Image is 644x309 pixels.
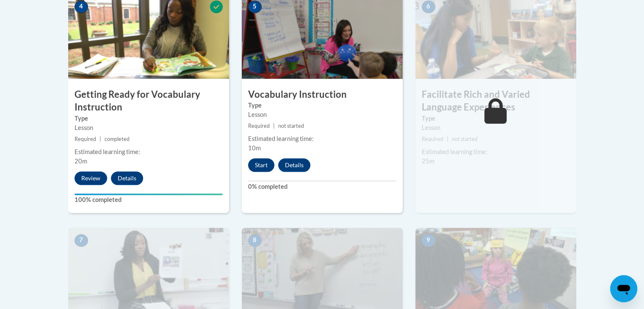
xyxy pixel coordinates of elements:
[75,147,223,157] div: Estimated learning time:
[75,114,223,123] label: Type
[248,101,396,110] label: Type
[248,158,274,172] button: Start
[422,136,443,142] span: Required
[248,144,261,152] span: 10m
[422,147,570,157] div: Estimated learning time:
[415,88,576,114] h3: Facilitate Rich and Varied Language Experiences
[422,157,434,165] span: 25m
[68,88,229,114] h3: Getting Ready for Vocabulary Instruction
[242,88,403,101] h3: Vocabulary Instruction
[273,123,275,129] span: |
[75,157,87,165] span: 20m
[278,123,304,129] span: not started
[75,123,223,132] div: Lesson
[75,136,96,142] span: Required
[100,136,101,142] span: |
[452,136,478,142] span: not started
[248,0,262,13] span: 5
[248,234,262,247] span: 8
[248,134,396,143] div: Estimated learning time:
[75,195,223,204] label: 100% completed
[278,158,310,172] button: Details
[75,234,88,247] span: 7
[75,193,223,195] div: Your progress
[610,275,637,302] iframe: Button to launch messaging window
[75,171,107,185] button: Review
[422,0,435,13] span: 6
[422,234,435,247] span: 9
[248,110,396,119] div: Lesson
[105,136,130,142] span: completed
[248,123,270,129] span: Required
[75,0,88,13] span: 4
[111,171,143,185] button: Details
[248,182,396,191] label: 0% completed
[447,136,448,142] span: |
[422,114,570,123] label: Type
[422,123,570,132] div: Lesson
